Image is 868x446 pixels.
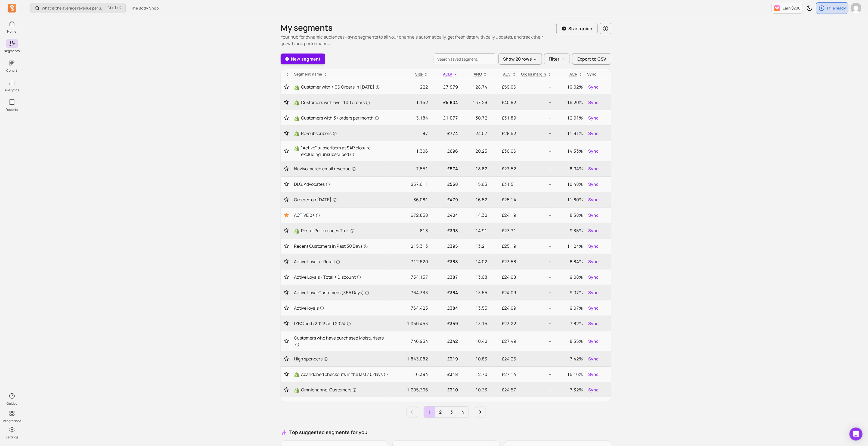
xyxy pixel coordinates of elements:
span: Customers with over 100 orders [301,99,370,106]
h1: My segments [281,23,556,33]
h3: Top suggested segments for you [281,429,611,436]
p: 20.25 [462,148,487,154]
p: 764,425 [393,305,428,311]
p: 13.68 [462,274,487,280]
p: 11.91% [556,130,583,137]
span: Sync [588,84,599,90]
span: Customers with 3+ orders per month [301,115,379,121]
span: Recent Customers in Past 30 Days [294,243,368,249]
a: ShopifyAbandoned checkouts in the last 30 days [294,371,389,378]
p: 87 [393,130,428,137]
span: Active loyals [294,305,324,311]
p: -- [521,148,552,154]
p: 9.35% [556,227,583,234]
img: Shopify [294,116,299,121]
a: klaviyo march email revenue [294,165,389,172]
button: 1 file ready [816,2,848,14]
p: £384 [432,305,458,311]
button: The Body Shop [128,3,162,13]
p: 10.83 [462,356,487,362]
p: 754,157 [393,274,428,280]
a: Previous page [406,407,417,417]
p: 712,620 [393,258,428,265]
p: 10.48% [556,181,583,187]
p: £27.52 [492,165,516,172]
a: Active Loyals - Retail [294,258,389,265]
a: Active loyals [294,305,389,311]
button: Toggle favorite [283,372,290,377]
p: 3,184 [393,115,428,121]
p: Cohort [7,68,17,73]
img: Shopify [294,372,299,378]
p: 13.55 [462,305,487,311]
span: Sync [588,115,599,121]
span: Sync [588,371,599,378]
p: £23.58 [492,258,516,265]
p: £388 [432,258,458,265]
p: 257,611 [393,181,428,187]
p: 7.42% [556,356,583,362]
p: 7.32% [556,387,583,393]
span: Sync [588,196,599,203]
p: 813 [393,227,428,234]
p: Your hub for dynamic audiences—sync segments to all your channels automatically, get fresh data w... [281,34,556,47]
button: Sync [587,370,600,379]
p: 672,858 [393,212,428,218]
p: £1,077 [432,115,458,121]
span: Sync [588,227,599,234]
button: Toggle favorite [283,181,290,187]
p: £31.51 [492,181,516,187]
a: Recent Customers in Past 30 Days [294,243,389,249]
a: Shopify"Active" subscribers at SAP closure excluding unsubscribed [294,145,389,158]
p: Earn $200 [783,5,801,11]
p: 222 [393,84,428,90]
a: ShopifyCustomers with over 100 orders [294,99,389,106]
span: Sync [588,338,599,344]
a: Page 2 [435,407,446,417]
button: Toggle favorite [283,356,290,362]
p: 12.91% [556,115,583,121]
a: Page 4 [457,407,468,417]
span: Sync [588,356,599,362]
p: £30.66 [492,148,516,154]
a: Next page [475,407,486,417]
button: Sync [587,180,600,189]
p: £24.19 [492,212,516,218]
img: avatar [851,3,861,14]
div: Segment name [294,71,389,77]
span: Active Loyals - Total + Discount [294,274,361,280]
button: Show 20 rows [498,53,542,65]
span: Customer with > 36 Orders in [DATE] [301,84,380,90]
a: Active Loyals - Total + Discount [294,274,389,280]
p: 10.42 [462,338,487,344]
button: Sync [587,257,600,266]
button: Sync [587,337,600,346]
button: Toggle favorite [283,243,290,249]
span: Customers who have purchased Moisturisers [294,335,389,348]
p: -- [521,320,552,327]
p: £7,979 [432,84,458,90]
p: 8.84% [556,258,583,265]
p: £27.49 [492,338,516,344]
p: 1 file ready [827,5,846,11]
p: 1,050,453 [393,320,428,327]
p: 24.07 [462,130,487,137]
button: Sync [587,98,600,107]
p: 215,313 [393,243,428,249]
span: Sync [588,258,599,265]
p: -- [521,274,552,280]
span: Sync [588,130,599,137]
p: £310 [432,387,458,393]
p: Home [7,29,17,34]
p: -- [521,258,552,265]
p: £574 [432,165,458,172]
span: The Body Shop [131,5,159,11]
p: ACR [569,71,577,77]
p: -- [521,130,552,137]
button: Toggle favorite [283,166,290,171]
a: ShopifyCustomer with > 36 Orders in [DATE] [294,84,389,90]
span: Omnichannel Customers [301,387,357,393]
p: Integrations [2,419,21,423]
p: 16.52 [462,196,487,203]
button: Toggle favorite [283,100,290,105]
